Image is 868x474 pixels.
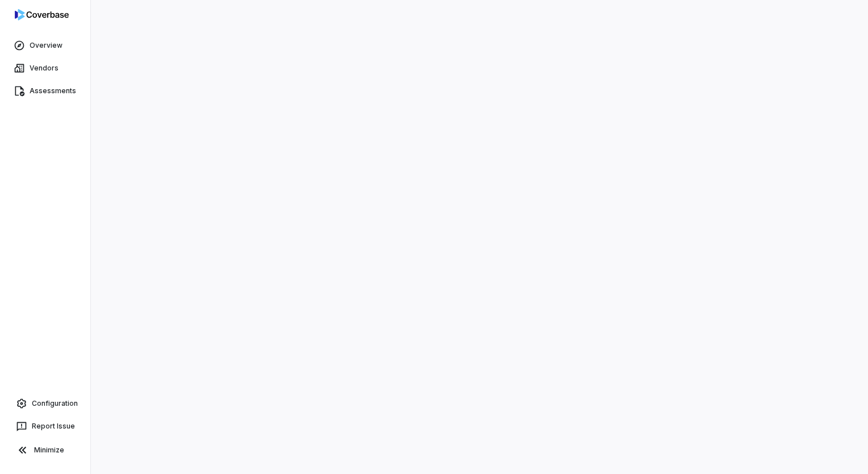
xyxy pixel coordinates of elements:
a: Overview [2,35,88,56]
span: Minimize [34,446,64,455]
a: Vendors [2,58,88,78]
span: Overview [30,41,62,50]
img: logo-D7KZi-bG.svg [15,9,69,20]
span: Configuration [32,399,78,408]
span: Vendors [30,64,59,73]
span: Report Issue [32,422,75,431]
a: Assessments [2,81,88,101]
a: Configuration [5,393,86,414]
span: Assessments [30,86,76,95]
button: Minimize [5,439,86,461]
button: Report Issue [5,416,86,436]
